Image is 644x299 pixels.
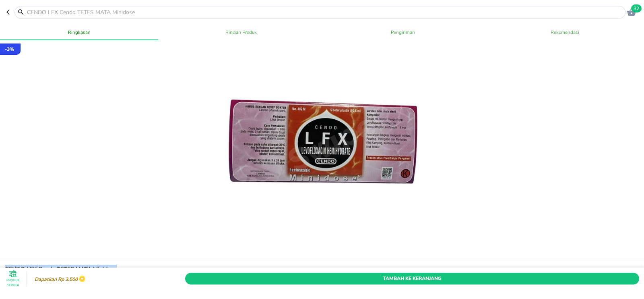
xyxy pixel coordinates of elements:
h6: CENDO LFX Cendo TETES MATA Minidose [5,265,626,274]
button: Produk Serupa [5,271,21,287]
span: Ringkasan [3,28,155,36]
span: 32 [631,4,642,12]
span: Rekomendasi [489,28,641,36]
span: Tambah Ke Keranjang [191,274,633,283]
span: Pengiriman [327,28,479,36]
p: Produk Serupa [5,278,21,288]
input: CENDO LFX Cendo TETES MATA Minidose [26,8,623,17]
button: 32 [625,6,638,18]
span: Rincian Produk [165,28,317,36]
p: - 3 % [5,46,14,53]
p: Dapatkan Rp 3.500 [33,276,78,282]
button: Tambah Ke Keranjang [185,273,639,284]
